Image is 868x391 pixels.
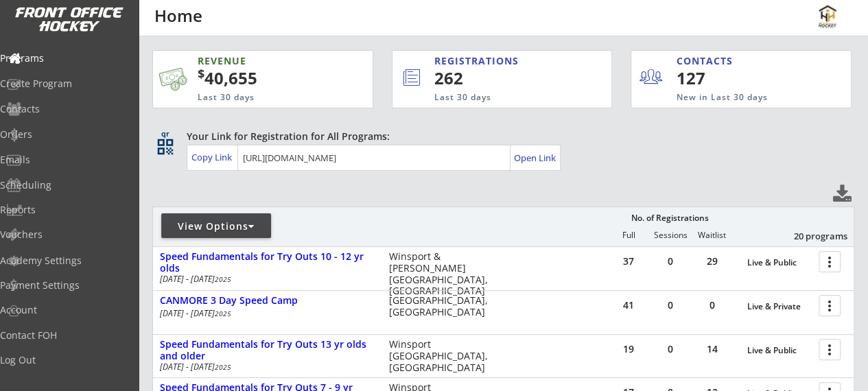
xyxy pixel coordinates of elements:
[776,230,847,242] div: 20 programs
[514,152,557,164] div: Open Link
[676,92,787,104] div: New in Last 30 days
[160,339,374,362] div: Speed Fundamentals for Try Outs 13 yr olds and older
[215,309,231,318] em: 2025
[434,67,566,90] div: 262
[198,67,329,90] div: 40,655
[388,295,496,318] div: [GEOGRAPHIC_DATA], [GEOGRAPHIC_DATA]
[514,148,557,167] a: Open Link
[628,213,713,223] div: No. of Registrations
[676,54,738,68] div: CONTACTS
[155,137,176,157] button: qr_code
[388,339,496,373] div: Winsport [GEOGRAPHIC_DATA], [GEOGRAPHIC_DATA]
[692,257,733,266] div: 29
[692,230,733,240] div: Waitlist
[160,275,370,283] div: [DATE] - [DATE]
[608,300,649,310] div: 41
[198,65,204,82] sup: $
[160,251,374,274] div: Speed Fundamentals for Try Outs 10 - 12 yr olds
[608,344,649,354] div: 19
[609,230,650,240] div: Full
[434,92,556,104] div: Last 30 days
[434,54,554,68] div: REGISTRATIONS
[819,295,841,316] button: more_vert
[187,130,812,143] div: Your Link for Registration for All Programs:
[198,92,314,104] div: Last 30 days
[191,151,235,163] div: Copy Link
[161,220,271,233] div: View Options
[819,251,841,272] button: more_vert
[650,344,691,354] div: 0
[160,295,374,307] div: CANMORE 3 Day Speed Camp
[608,257,649,266] div: 37
[198,54,314,68] div: REVENUE
[650,300,691,310] div: 0
[747,258,812,268] div: Live & Public
[215,362,231,372] em: 2025
[747,302,812,311] div: Live & Private
[156,130,173,139] div: qr
[388,251,496,297] div: Winsport & [PERSON_NAME][GEOGRAPHIC_DATA], [GEOGRAPHIC_DATA]
[692,300,733,310] div: 0
[650,257,691,266] div: 0
[747,346,812,355] div: Live & Public
[215,274,231,284] em: 2025
[160,309,370,318] div: [DATE] - [DATE]
[676,67,760,90] div: 127
[650,230,692,240] div: Sessions
[692,344,733,354] div: 14
[819,339,841,360] button: more_vert
[160,363,370,371] div: [DATE] - [DATE]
